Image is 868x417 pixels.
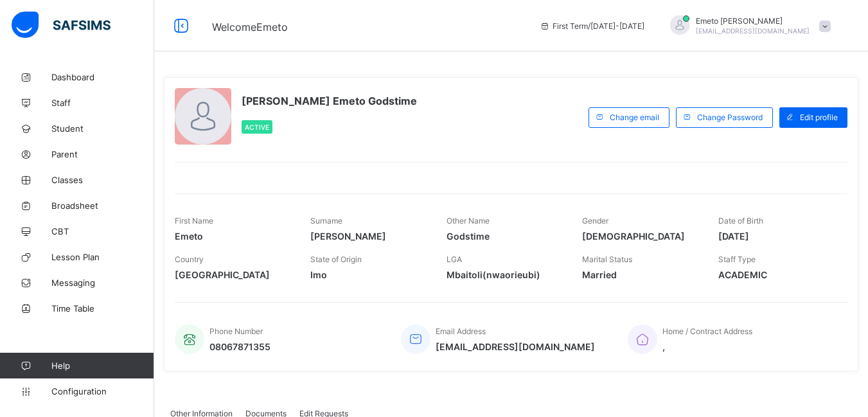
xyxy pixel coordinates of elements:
span: , [662,341,752,352]
span: Staff [51,98,154,108]
span: Phone Number [209,326,263,336]
span: [EMAIL_ADDRESS][DOMAIN_NAME] [436,341,595,352]
span: Broadsheet [51,200,154,211]
span: LGA [447,254,462,264]
span: Gender [582,216,608,226]
span: [PERSON_NAME] [310,231,427,242]
span: CBT [51,226,154,236]
span: Staff Type [718,254,756,264]
span: Welcome Emeto [212,21,288,33]
span: Mbaitoli(nwaorieubi) [447,269,563,280]
span: Change Password [697,112,763,122]
span: ACADEMIC [718,269,835,280]
span: Godstime [447,231,563,242]
span: 08067871355 [209,341,270,352]
span: [EMAIL_ADDRESS][DOMAIN_NAME] [696,27,810,35]
span: Emeto [175,231,291,242]
span: Marital Status [582,254,632,264]
span: Married [582,269,698,280]
span: First Name [175,216,213,226]
span: Messaging [51,278,154,288]
span: Dashboard [51,72,154,82]
span: Imo [310,269,427,280]
span: Classes [51,175,154,185]
span: Parent [51,149,154,159]
span: Change email [610,112,659,122]
span: Active [245,123,269,131]
span: Surname [310,216,342,226]
span: State of Origin [310,254,362,264]
span: Edit profile [800,112,838,122]
span: Home / Contract Address [662,326,752,336]
span: session/term information [540,21,644,31]
span: Email Address [436,326,486,336]
span: Lesson Plan [51,252,154,262]
span: Date of Birth [718,216,763,226]
span: [PERSON_NAME] Emeto Godstime [242,94,417,107]
span: Emeto [PERSON_NAME] [696,16,810,26]
span: Country [175,254,204,264]
span: Configuration [51,386,154,396]
span: [DEMOGRAPHIC_DATA] [582,231,698,242]
span: [GEOGRAPHIC_DATA] [175,269,291,280]
span: Help [51,360,154,371]
span: Time Table [51,303,154,314]
span: Student [51,123,154,134]
span: [DATE] [718,231,835,242]
div: EmetoAusten [657,15,837,37]
img: safsims [12,12,111,39]
span: Other Name [447,216,490,226]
